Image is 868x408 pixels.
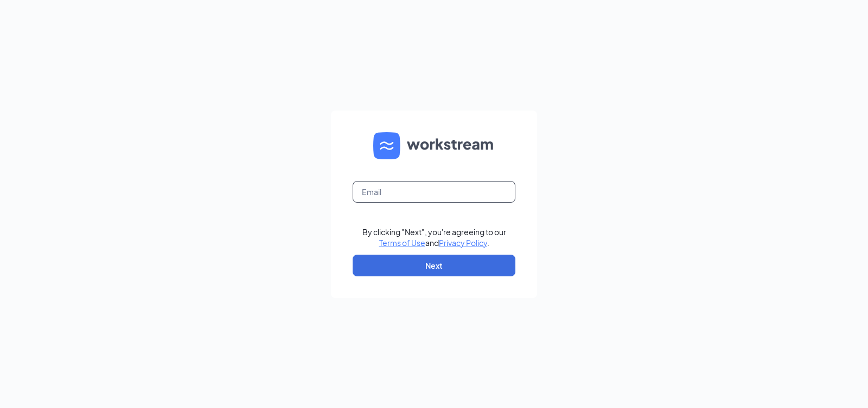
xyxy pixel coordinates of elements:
a: Terms of Use [379,238,425,248]
a: Privacy Policy [439,238,487,248]
div: By clicking "Next", you're agreeing to our and . [362,226,506,248]
img: WS logo and Workstream text [373,132,495,159]
input: Email [353,181,515,203]
button: Next [353,255,515,276]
